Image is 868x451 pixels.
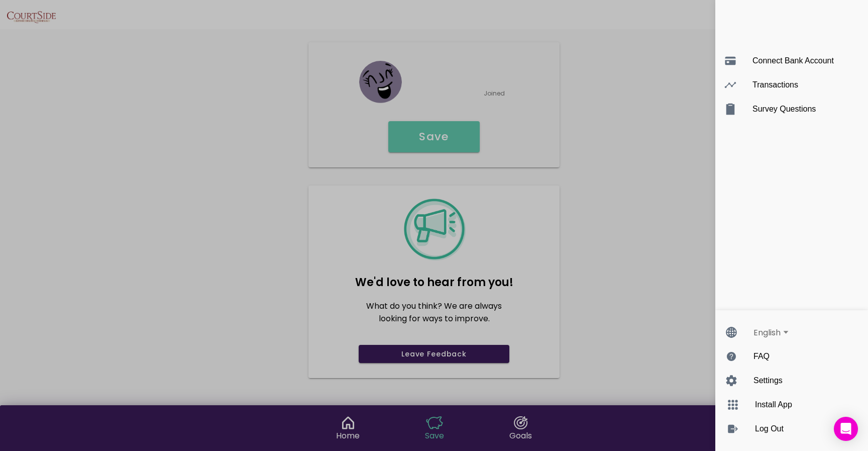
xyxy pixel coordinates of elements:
[720,344,868,369] a: FAQ
[720,369,868,393] a: Settings
[755,400,847,409] ion-label: Install App
[752,105,851,114] ion-label: Survey Questions
[752,80,851,89] ion-label: Transactions
[755,424,847,433] ion-label: Log Out
[834,417,858,441] div: Open Intercom Messenger
[752,56,851,65] ion-label: Connect Bank Account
